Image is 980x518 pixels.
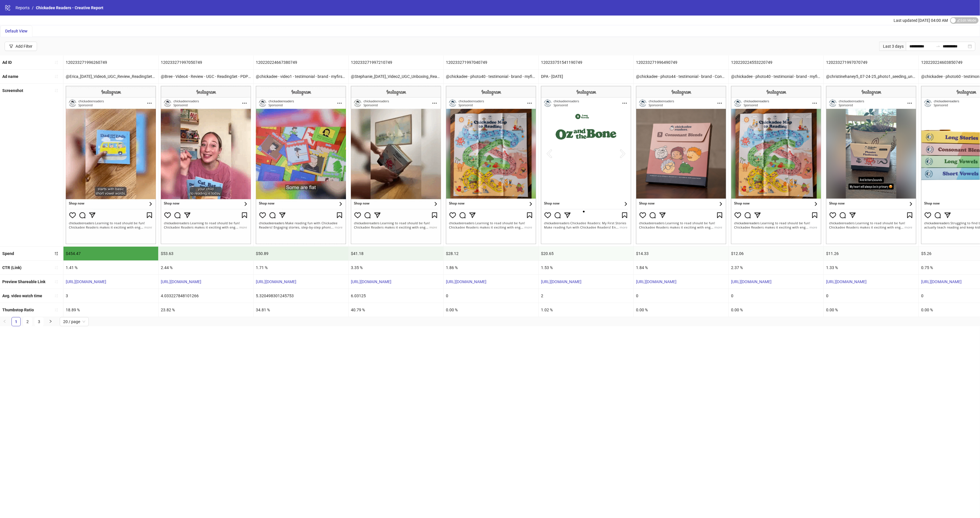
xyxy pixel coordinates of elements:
span: Chickadee Readers - Creative Report [36,5,103,10]
li: 1 [11,317,21,326]
span: filter [9,44,13,48]
span: sort-ascending [54,89,58,93]
span: 20 / page [63,317,85,326]
a: [URL][DOMAIN_NAME] [446,279,486,284]
span: sort-descending [54,252,58,256]
div: 2.37 % [729,261,824,275]
div: 1.86 % [444,261,538,275]
span: swap-right [936,44,940,49]
div: @chickadee - photo40 - testimonial - brand - myfirststoriesbundle - PDP - CHK645719 - [DATE] [444,70,538,83]
a: [URL][DOMAIN_NAME] [731,279,772,284]
span: sort-ascending [54,294,58,298]
div: @chickadee - video1 - testimonial - brand - myfirststoriesbundle - PDP - CHK645719 - [DATE] [254,70,348,83]
div: 1.84 % [634,261,728,275]
b: Thumbstop Ratio [2,308,34,312]
span: sort-ascending [54,280,58,284]
a: [URL][DOMAIN_NAME] [351,279,391,284]
a: [URL][DOMAIN_NAME] [636,279,676,284]
div: 34.81 % [254,303,348,317]
b: CTR (Link) [2,265,22,270]
div: 6.03125 [349,289,443,303]
div: 4.033227848101266 [158,289,253,303]
div: @Stephanie_[DATE]_Video2_UGC_Unboxing_ReadingSet_ChickadeeReaders__iter0 [349,70,443,83]
div: DPA - [DATE] [539,70,633,83]
span: sort-ascending [54,266,58,270]
div: $11.26 [824,247,919,260]
div: @chickadee - photo40 - testimonial - brand - myfirststoriesbundle - PDP - CHK645719 - [DATE] [729,70,824,83]
a: Reports [14,5,31,11]
img: Screenshot 120233271996260749 [66,86,156,244]
b: Preview Shareable Link [2,279,45,284]
div: 5.320498301245753 [254,289,348,303]
div: 0 [444,289,538,303]
div: 120233271996260749 [63,55,158,69]
div: 1.53 % [539,261,633,275]
div: 1.71 % [254,261,348,275]
div: 0 [729,289,824,303]
b: Avg. video watch time [2,293,42,298]
div: 120233271997210749 [349,55,443,69]
div: 1.33 % [824,261,919,275]
div: 3 [63,289,158,303]
div: 0 [824,289,919,303]
div: 120233271997070749 [824,55,919,69]
img: Screenshot 120233271997050749 [161,86,251,244]
li: Next Page [46,317,55,326]
a: 2 [23,317,32,326]
span: right [49,320,52,323]
div: $28.12 [444,247,538,260]
div: 2.44 % [158,261,253,275]
li: 2 [23,317,32,326]
a: [URL][DOMAIN_NAME] [66,279,106,284]
div: 23.82 % [158,303,253,317]
b: Screenshot [2,88,23,93]
a: [URL][DOMAIN_NAME] [921,279,962,284]
div: 120233271997040749 [444,55,538,69]
img: Screenshot 120233271996490749 [636,86,726,244]
div: 120233271996490749 [634,55,728,69]
img: Screenshot 120233271997040749 [446,86,536,244]
div: 1.41 % [63,261,158,275]
div: 0 [634,289,728,303]
div: 0.00 % [729,303,824,317]
div: @chickadee - photo44 - testimonial - brand - ConsonantBlends - PDP - CHK645719 - [DATE] [634,70,728,83]
div: 0.00 % [824,303,919,317]
div: $454.47 [63,247,158,260]
div: 120220224667380749 [254,55,348,69]
a: 1 [12,317,20,326]
li: / [32,5,34,11]
div: 3.35 % [349,261,443,275]
div: 120220224553220749 [729,55,824,69]
b: Spend [2,251,14,256]
div: 120233271997050749 [158,55,253,69]
li: 3 [34,317,44,326]
b: Ad ID [2,60,12,65]
a: [URL][DOMAIN_NAME] [161,279,201,284]
div: $20.65 [539,247,633,260]
div: 2 [539,289,633,303]
div: 0.00 % [444,303,538,317]
a: [URL][DOMAIN_NAME] [826,279,867,284]
div: 1.02 % [539,303,633,317]
div: @Bree - Video4 - Review - UGC - ReadingSet - PDP - CHK745744 - [DATE] [158,70,253,83]
span: left [3,320,6,323]
div: $53.63 [158,247,253,260]
span: Default View [5,29,28,33]
div: 0.00 % [634,303,728,317]
div: 40.79 % [349,303,443,317]
img: Screenshot 120220224667380749 [256,86,346,244]
div: @christinehaney5_07-24-25_photo1_seeding_unboxing_MyFirstStories_Chickadee__iter0 [824,70,919,83]
img: Screenshot 120233271997210749 [351,86,441,244]
div: $41.18 [349,247,443,260]
div: $14.33 [634,247,728,260]
div: $12.06 [729,247,824,260]
a: 3 [35,317,43,326]
div: 120233751541190749 [539,55,633,69]
a: [URL][DOMAIN_NAME] [541,279,581,284]
button: Add Filter [5,42,37,51]
div: $50.89 [254,247,348,260]
span: Last updated [DATE] 04:00 AM [894,18,948,23]
div: Add Filter [16,44,32,49]
span: sort-ascending [54,74,58,78]
img: Screenshot 120233751541190749 [541,86,631,244]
